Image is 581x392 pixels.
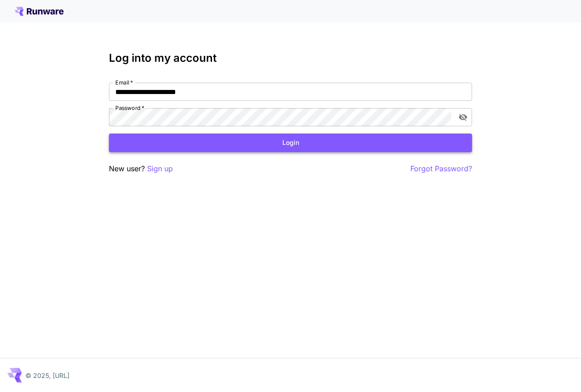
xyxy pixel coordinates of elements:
[25,371,69,380] p: © 2025, [URL]
[109,134,472,152] button: Login
[147,163,173,174] button: Sign up
[115,104,144,112] label: Password
[455,109,471,125] button: toggle password visibility
[410,163,472,174] button: Forgot Password?
[115,79,133,86] label: Email
[109,52,472,65] h3: Log into my account
[109,163,173,174] p: New user?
